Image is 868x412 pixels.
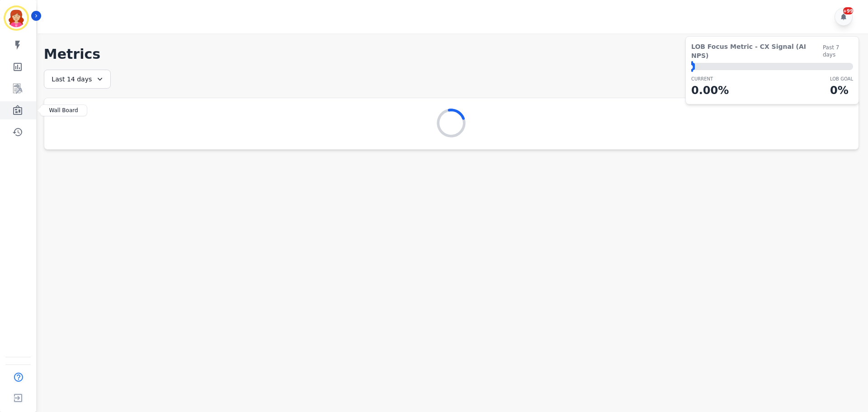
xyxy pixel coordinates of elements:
[830,82,853,99] p: 0 %
[44,46,859,62] h1: Metrics
[843,7,853,14] div: +99
[691,42,823,60] span: LOB Focus Metric - CX Signal (AI NPS)
[691,63,695,70] div: ⬤
[823,44,853,58] span: Past 7 days
[691,82,729,99] p: 0.00 %
[5,7,27,29] img: Bordered avatar
[830,76,853,82] p: LOB Goal
[44,70,111,89] div: Last 14 days
[691,76,729,82] p: CURRENT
